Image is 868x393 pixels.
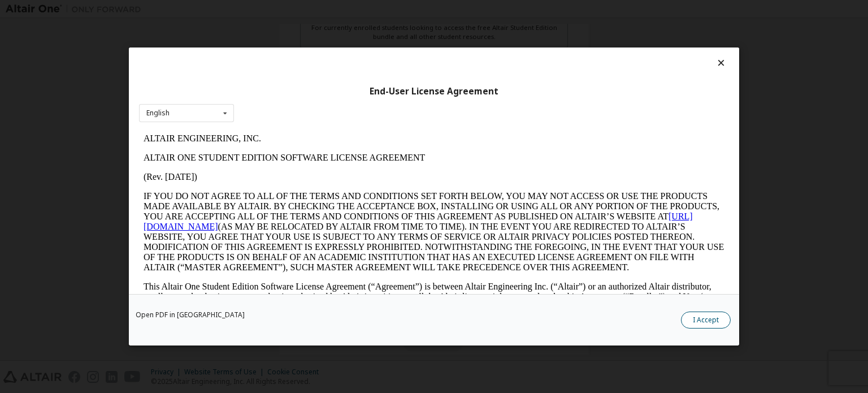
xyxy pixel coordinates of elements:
p: (Rev. [DATE]) [5,43,585,53]
p: This Altair One Student Edition Software License Agreement (“Agreement”) is between Altair Engine... [5,153,585,193]
p: IF YOU DO NOT AGREE TO ALL OF THE TERMS AND CONDITIONS SET FORTH BELOW, YOU MAY NOT ACCESS OR USE... [5,62,585,144]
a: Open PDF in [GEOGRAPHIC_DATA] [136,312,245,318]
div: English [146,110,170,116]
div: End-User License Agreement [139,86,729,97]
p: ALTAIR ONE STUDENT EDITION SOFTWARE LICENSE AGREEMENT [5,24,585,34]
p: ALTAIR ENGINEERING, INC. [5,5,585,15]
button: I Accept [681,312,731,329]
a: [URL][DOMAIN_NAME] [5,83,554,102]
